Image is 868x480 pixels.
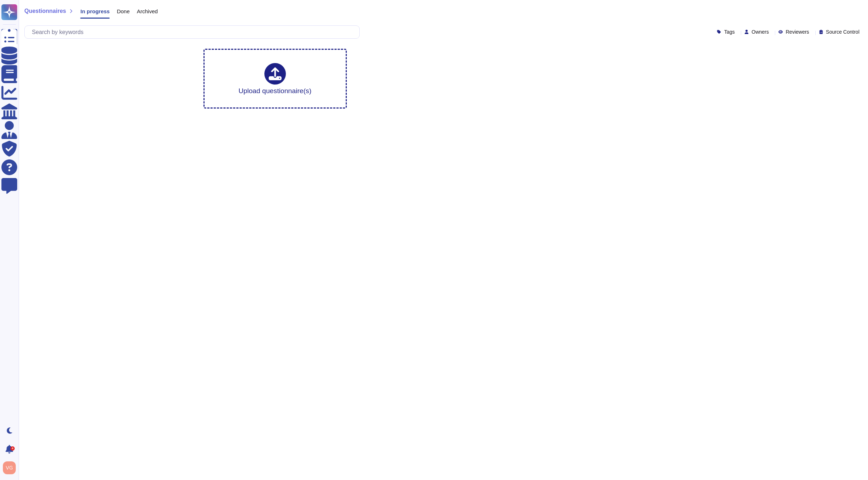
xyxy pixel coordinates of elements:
img: user [3,461,16,474]
span: Tags [724,29,735,34]
span: Source Control [826,29,859,34]
span: Owners [752,29,769,34]
div: Upload questionnaire(s) [239,63,312,94]
button: user [1,460,21,476]
span: Questionnaires [24,8,66,14]
span: Done [117,9,130,14]
span: Reviewers [786,29,809,34]
div: 4 [10,446,15,451]
span: In progress [80,9,110,14]
span: Archived [137,9,158,14]
input: Search by keywords [28,26,359,38]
